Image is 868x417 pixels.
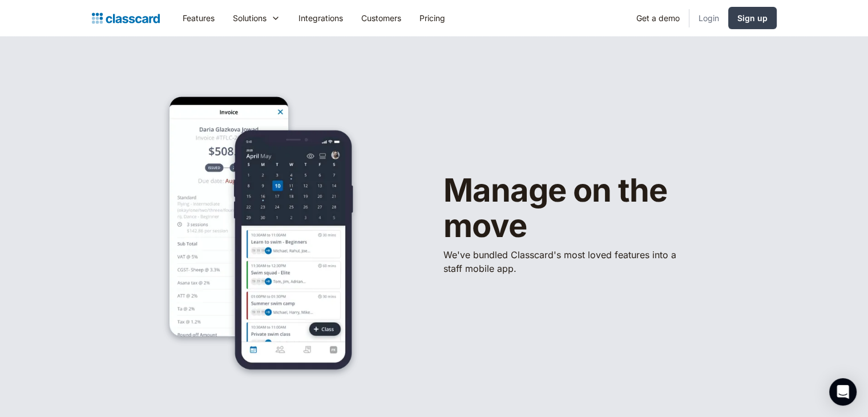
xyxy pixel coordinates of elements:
a: Pricing [410,5,454,31]
div: Sign up [737,12,768,24]
h1: Manage on the move [443,173,740,243]
a: Login [689,5,728,31]
a: Integrations [289,5,352,31]
a: Customers [352,5,410,31]
div: Solutions [233,12,267,24]
p: We've bundled ​Classcard's most loved features into a staff mobile app. [443,248,683,275]
div: Solutions [224,5,289,31]
a: Features [173,5,224,31]
div: Open Intercom Messenger [829,378,857,406]
a: Sign up [728,7,777,29]
a: Logo [92,10,160,26]
a: Get a demo [627,5,689,31]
